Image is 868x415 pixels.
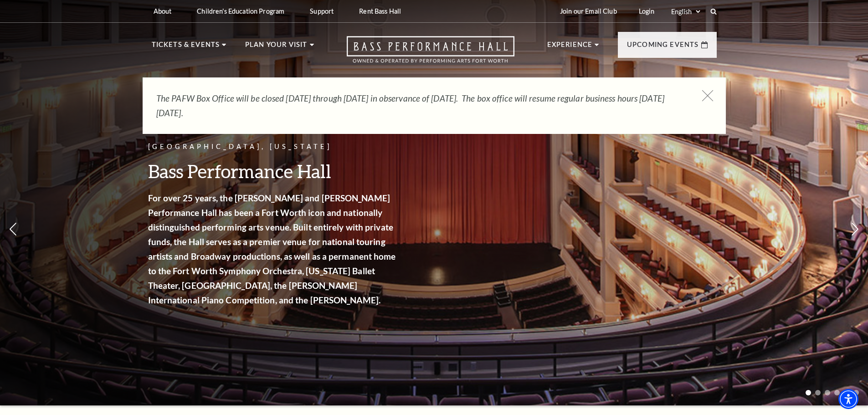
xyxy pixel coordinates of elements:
[314,36,547,72] a: Open this option
[359,7,401,15] p: Rent Bass Hall
[838,389,858,409] div: Accessibility Menu
[148,159,399,183] h3: Bass Performance Hall
[148,193,396,305] strong: For over 25 years, the [PERSON_NAME] and [PERSON_NAME] Performance Hall has been a Fort Worth ico...
[669,7,702,16] select: Select:
[310,7,334,15] p: Support
[152,39,220,56] p: Tickets & Events
[148,141,399,153] p: [GEOGRAPHIC_DATA], [US_STATE]
[627,39,699,56] p: Upcoming Events
[197,7,284,15] p: Children's Education Program
[154,7,172,15] p: About
[156,93,664,118] em: The PAFW Box Office will be closed [DATE] through [DATE] in observance of [DATE]. The box office ...
[547,39,593,56] p: Experience
[245,39,308,56] p: Plan Your Visit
